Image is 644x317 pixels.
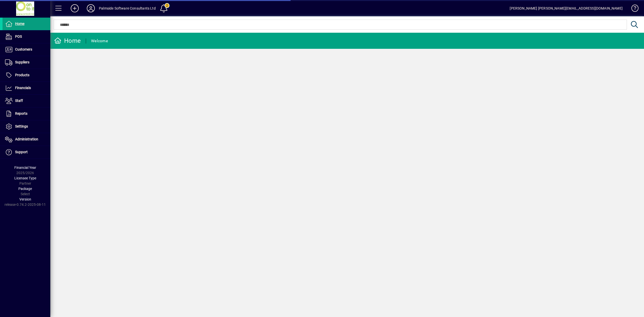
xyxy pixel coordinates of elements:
[3,107,50,120] a: Reports
[99,4,156,12] div: Palmside Software Consultants Ltd
[3,146,50,158] a: Support
[3,56,50,69] a: Suppliers
[14,176,36,180] span: Licensee Type
[15,124,28,128] span: Settings
[19,197,31,201] span: Version
[510,4,623,12] div: [PERSON_NAME] [PERSON_NAME][EMAIL_ADDRESS][DOMAIN_NAME]
[3,120,50,133] a: Settings
[15,22,24,26] span: Home
[3,69,50,82] a: Products
[14,166,36,170] span: Financial Year
[3,43,50,56] a: Customers
[18,187,32,191] span: Package
[83,4,99,13] button: Profile
[15,73,29,77] span: Products
[3,30,50,43] a: POS
[15,47,32,51] span: Customers
[91,37,108,45] div: Welcome
[3,82,50,94] a: Financials
[15,99,23,103] span: Staff
[15,150,28,154] span: Support
[15,34,22,38] span: POS
[67,4,83,13] button: Add
[54,37,81,45] div: Home
[3,133,50,146] a: Administration
[15,60,29,64] span: Suppliers
[3,95,50,107] a: Staff
[628,1,638,17] a: Knowledge Base
[15,137,38,141] span: Administration
[15,86,31,90] span: Financials
[15,111,27,115] span: Reports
